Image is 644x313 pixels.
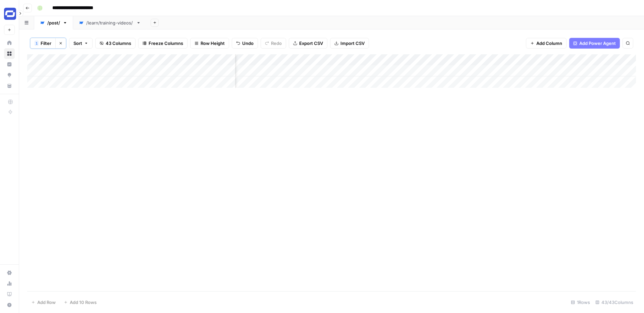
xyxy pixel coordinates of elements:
[149,40,183,47] span: Freeze Columns
[568,297,593,308] div: 1 Rows
[27,297,60,308] button: Add Row
[4,80,15,91] a: Your Data
[73,40,82,47] span: Sort
[34,16,73,29] a: /post/
[70,299,97,306] span: Add 10 Rows
[4,38,15,48] a: Home
[4,59,15,70] a: Insights
[41,40,51,47] span: Filter
[579,40,616,47] span: Add Power Agent
[242,40,254,47] span: Undo
[261,38,286,49] button: Redo
[30,38,55,49] button: 1Filter
[4,48,15,59] a: Browse
[190,38,229,49] button: Row Height
[593,297,636,308] div: 43/43 Columns
[47,19,60,26] div: /post/
[4,5,15,22] button: Workspace: Synthesia
[4,289,15,300] a: Learning Hub
[37,299,56,306] span: Add Row
[35,41,39,46] div: 1
[289,38,327,49] button: Export CSV
[60,297,101,308] button: Add 10 Rows
[271,40,282,47] span: Redo
[536,40,562,47] span: Add Column
[201,40,225,47] span: Row Height
[4,267,15,278] a: Settings
[232,38,258,49] button: Undo
[299,40,323,47] span: Export CSV
[73,16,147,29] a: /learn/training-videos/
[95,38,136,49] button: 43 Columns
[69,38,93,49] button: Sort
[4,278,15,289] a: Usage
[4,8,16,20] img: Synthesia Logo
[36,41,38,46] span: 1
[4,300,15,310] button: Help + Support
[4,70,15,80] a: Opportunities
[569,38,620,49] button: Add Power Agent
[340,40,365,47] span: Import CSV
[330,38,369,49] button: Import CSV
[86,19,133,26] div: /learn/training-videos/
[526,38,567,49] button: Add Column
[138,38,187,49] button: Freeze Columns
[106,40,131,47] span: 43 Columns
